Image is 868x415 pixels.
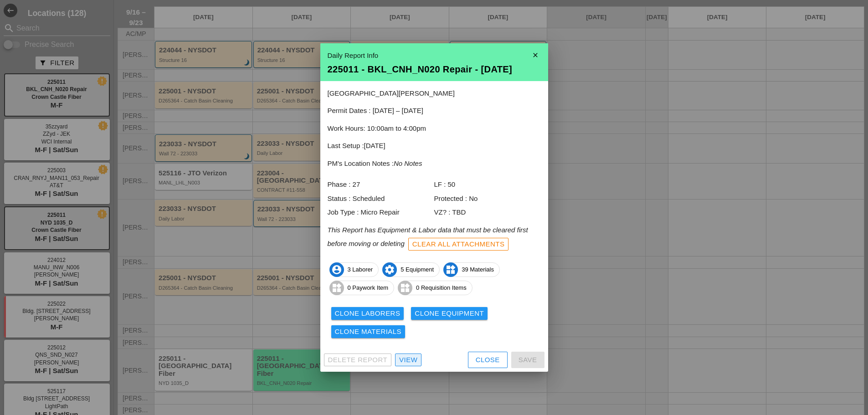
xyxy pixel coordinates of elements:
[408,238,509,251] button: Clear All Attachments
[329,262,344,277] i: account_circle
[395,354,421,366] a: View
[331,307,404,320] button: Clone Laborers
[328,51,541,61] div: Daily Report Info
[444,262,499,277] span: 39 Materials
[330,262,379,277] span: 3 Laborer
[335,308,401,319] div: Clone Laborers
[398,281,472,295] span: 0 Requisition Items
[434,194,541,204] div: Protected : No
[335,327,402,337] div: Clone Materials
[383,262,439,277] span: 5 Equipment
[398,281,412,295] i: widgets
[411,307,488,320] button: Clone Equipment
[328,207,434,218] div: Job Type : Micro Repair
[399,355,417,365] div: View
[328,179,434,190] div: Phase : 27
[328,226,528,247] i: This Report has Equipment & Labor data that must be cleared first before moving or deleting
[330,281,394,295] span: 0 Paywork Item
[328,159,541,169] p: PM's Location Notes :
[468,352,508,368] button: Close
[328,123,541,134] p: Work Hours: 10:00am to 4:00pm
[328,141,541,151] p: Last Setup :
[434,207,541,218] div: VZ? : TBD
[329,281,344,295] i: widgets
[328,106,541,116] p: Permit Dates : [DATE] – [DATE]
[443,262,458,277] i: widgets
[394,159,422,167] i: No Notes
[328,194,434,204] div: Status : Scheduled
[434,179,541,190] div: LF : 50
[415,308,484,319] div: Clone Equipment
[382,262,397,277] i: settings
[364,142,385,149] span: [DATE]
[526,46,544,64] i: close
[328,88,541,99] p: [GEOGRAPHIC_DATA][PERSON_NAME]
[412,239,505,250] div: Clear All Attachments
[476,355,500,365] div: Close
[328,65,541,74] div: 225011 - BKL_CNH_N020 Repair - [DATE]
[331,325,406,338] button: Clone Materials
